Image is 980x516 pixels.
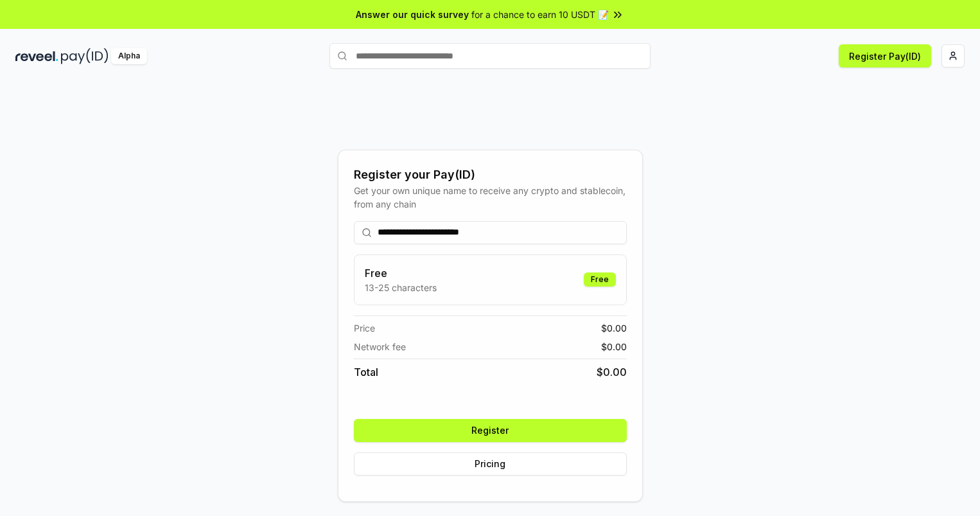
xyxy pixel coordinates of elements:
[597,364,627,380] span: $ 0.00
[584,272,616,287] div: Free
[601,321,627,335] span: $ 0.00
[354,364,378,380] span: Total
[365,265,437,281] h3: Free
[601,340,627,353] span: $ 0.00
[61,48,109,64] img: pay_id
[354,340,406,353] span: Network fee
[15,48,58,64] img: reveel_dark
[365,281,437,294] p: 13-25 characters
[354,184,627,211] div: Get your own unique name to receive any crypto and stablecoin, from any chain
[354,321,375,335] span: Price
[354,166,627,184] div: Register your Pay(ID)
[839,44,931,67] button: Register Pay(ID)
[354,452,627,476] button: Pricing
[111,48,147,64] div: Alpha
[471,8,609,21] span: for a chance to earn 10 USDT 📝
[356,8,469,21] span: Answer our quick survey
[354,419,627,442] button: Register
